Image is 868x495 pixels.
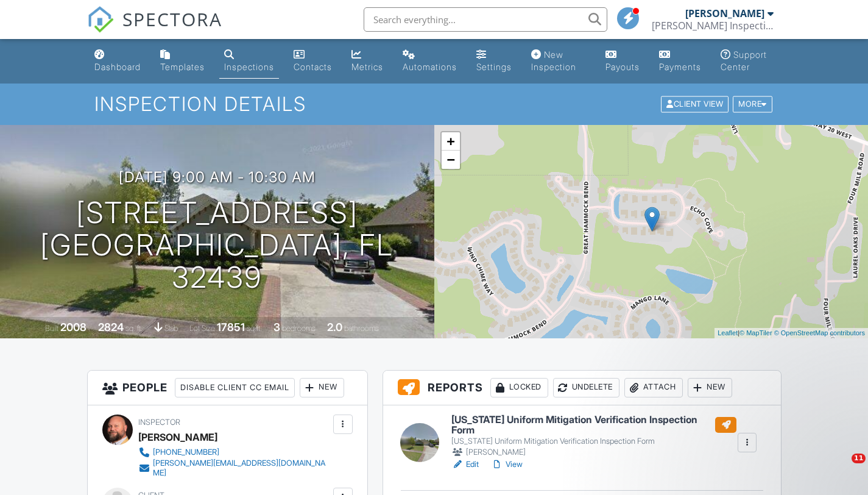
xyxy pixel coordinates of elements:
a: New Inspection [526,44,591,79]
div: Client View [661,96,729,113]
div: Dashboard [94,62,141,72]
div: Payments [659,62,701,72]
a: Automations (Basic) [398,44,462,79]
span: 11 [852,454,866,463]
div: [PERSON_NAME] [138,428,217,446]
a: © MapTiler [739,329,772,337]
div: Attach [624,378,683,397]
a: Payouts [601,44,644,79]
div: Support Center [721,49,767,72]
span: Built [45,324,58,333]
a: Dashboard [90,44,146,79]
h1: Inspection Details [94,93,773,115]
div: [PERSON_NAME] [685,7,764,20]
a: © OpenStreetMap contributors [774,329,865,337]
span: SPECTORA [122,6,222,32]
a: Zoom out [442,151,460,169]
a: Contacts [289,44,337,79]
div: 3 [273,321,280,333]
div: 2.0 [327,321,342,333]
div: Templates [160,62,205,72]
a: Settings [471,44,517,79]
a: Support Center [716,44,779,79]
div: | [715,328,868,338]
span: bedrooms [282,324,316,333]
div: Inspections [224,62,274,72]
a: [PHONE_NUMBER] [138,446,330,458]
a: Templates [155,44,210,79]
div: More [733,96,772,113]
div: [PERSON_NAME][EMAIL_ADDRESS][DOMAIN_NAME] [153,458,330,478]
a: Payments [654,44,706,79]
a: SPECTORA [87,16,222,42]
div: Disable Client CC Email [175,378,295,397]
div: Dailey Inspections [652,20,774,32]
div: [PERSON_NAME] [451,446,736,458]
div: [US_STATE] Uniform Mitigation Verification Inspection Form [451,436,736,446]
div: Automations [403,62,457,72]
img: The Best Home Inspection Software - Spectora [87,6,114,33]
span: slab [164,324,178,333]
div: Payouts [605,62,640,72]
span: Inspector [138,418,180,427]
a: Edit [451,458,479,471]
div: Undelete [553,378,619,397]
div: Locked [490,378,548,397]
a: [US_STATE] Uniform Mitigation Verification Inspection Form [US_STATE] Uniform Mitigation Verifica... [451,415,736,459]
h3: People [88,371,367,405]
div: 2824 [98,321,124,333]
div: New [300,378,344,397]
iframe: Intercom live chat [827,454,856,483]
a: View [491,458,523,471]
div: 2008 [60,321,86,333]
a: Client View [660,99,732,108]
span: bathrooms [344,324,379,333]
div: Settings [476,62,512,72]
div: Metrics [351,62,383,72]
a: Inspections [219,44,279,79]
div: 17851 [217,321,245,333]
h1: [STREET_ADDRESS] [GEOGRAPHIC_DATA], FL 32439 [19,197,415,293]
input: Search everything... [364,7,607,32]
div: [PHONE_NUMBER] [153,447,219,457]
span: Lot Size [189,324,215,333]
a: Metrics [347,44,388,79]
a: Leaflet [718,329,738,337]
a: Zoom in [442,132,460,151]
h6: [US_STATE] Uniform Mitigation Verification Inspection Form [451,415,736,436]
a: [PERSON_NAME][EMAIL_ADDRESS][DOMAIN_NAME] [138,458,330,478]
span: sq. ft. [125,324,143,333]
h3: Reports [383,371,781,405]
div: Contacts [294,62,332,72]
span: sq.ft. [247,324,262,333]
div: New Inspection [531,49,576,72]
h3: [DATE] 9:00 am - 10:30 am [119,169,316,185]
